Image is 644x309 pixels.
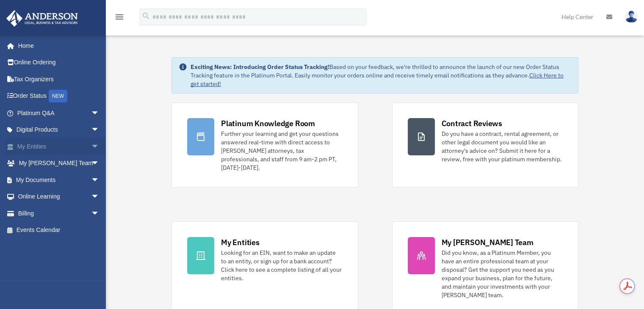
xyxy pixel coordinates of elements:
a: Platinum Q&Aarrow_drop_down [6,105,112,121]
span: arrow_drop_down [91,205,108,222]
span: arrow_drop_down [91,138,108,155]
div: Based on your feedback, we're thrilled to announce the launch of our new Order Status Tracking fe... [191,63,571,88]
a: Platinum Knowledge Room Further your learning and get your questions answered real-time with dire... [171,102,358,188]
div: Further your learning and get your questions answered real-time with direct access to [PERSON_NAM... [221,130,342,172]
div: Do you have a contract, rental agreement, or other legal document you would like an attorney's ad... [442,130,563,163]
i: search [141,11,151,21]
div: My Entities [221,237,259,248]
img: Anderson Advisors Platinum Portal [4,10,80,27]
span: arrow_drop_down [91,121,108,139]
div: NEW [49,90,67,102]
a: Online Learningarrow_drop_down [6,188,112,205]
a: Events Calendar [6,222,112,239]
i: menu [114,12,124,22]
strong: Exciting News: Introducing Order Status Tracking! [191,63,329,71]
a: menu [114,15,124,22]
a: My Entitiesarrow_drop_down [6,138,112,155]
div: Platinum Knowledge Room [221,118,315,129]
a: Tax Organizers [6,71,112,88]
div: My [PERSON_NAME] Team [442,237,533,248]
div: Did you know, as a Platinum Member, you have an entire professional team at your disposal? Get th... [442,248,563,299]
span: arrow_drop_down [91,155,108,172]
a: Digital Productsarrow_drop_down [6,121,112,138]
span: arrow_drop_down [91,105,108,122]
a: My Documentsarrow_drop_down [6,171,112,188]
a: Contract Reviews Do you have a contract, rental agreement, or other legal document you would like... [392,102,578,188]
a: Order StatusNEW [6,88,112,105]
a: Home [6,37,108,54]
img: User Pic [625,11,638,23]
span: arrow_drop_down [91,171,108,189]
span: arrow_drop_down [91,188,108,206]
div: Contract Reviews [442,118,502,129]
a: My [PERSON_NAME] Teamarrow_drop_down [6,155,112,172]
a: Billingarrow_drop_down [6,205,112,222]
a: Online Ordering [6,54,112,71]
div: Looking for an EIN, want to make an update to an entity, or sign up for a bank account? Click her... [221,248,342,282]
a: Click Here to get started! [191,72,564,88]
